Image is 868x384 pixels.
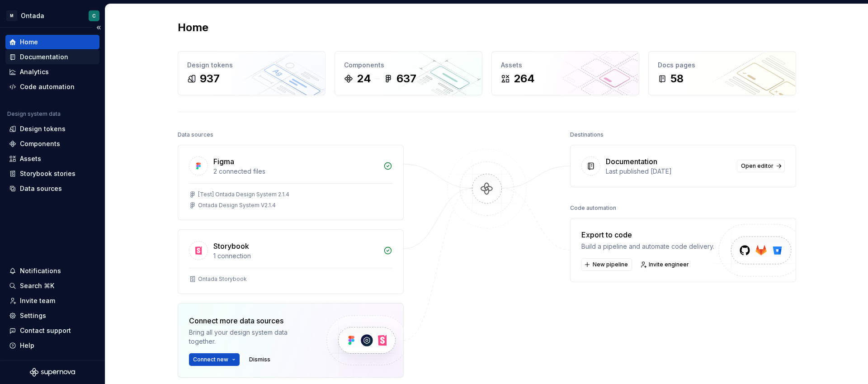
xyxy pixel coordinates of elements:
[7,110,61,118] div: Design system data
[92,12,96,19] div: C
[20,169,75,178] div: Storybook stories
[20,82,75,91] div: Code automation
[570,128,604,141] div: Destinations
[5,137,99,151] a: Components
[249,356,270,363] span: Dismiss
[178,20,208,35] h2: Home
[648,51,796,95] a: Docs pages58
[606,167,731,176] div: Last published [DATE]
[20,38,38,47] div: Home
[30,368,75,377] svg: Supernova Logo
[581,229,714,240] div: Export to code
[5,80,99,94] a: Code automation
[357,71,371,86] div: 24
[20,184,62,193] div: Data sources
[5,279,99,293] button: Search ⌘K
[213,156,234,167] div: Figma
[198,202,276,209] div: Ontada Design System V2.1.4
[514,71,535,86] div: 264
[20,67,49,76] div: Analytics
[741,162,774,170] span: Open editor
[20,139,60,148] div: Components
[21,11,44,20] div: Ontada
[5,294,99,308] a: Invite team
[658,61,787,70] div: Docs pages
[189,315,311,326] div: Connect more data sources
[178,229,404,294] a: Storybook1 connectionOntada Storybook
[189,353,240,366] button: Connect new
[5,308,99,323] a: Settings
[344,61,473,70] div: Components
[20,341,34,350] div: Help
[581,258,632,271] button: New pipeline
[593,261,628,268] span: New pipeline
[178,51,325,95] a: Design tokens937
[6,10,17,21] div: M
[189,328,311,346] div: Bring all your design system data together.
[5,122,99,136] a: Design tokens
[20,124,66,133] div: Design tokens
[245,353,274,366] button: Dismiss
[335,51,482,95] a: Components24637
[213,241,249,251] div: Storybook
[213,251,378,261] div: 1 connection
[20,281,54,290] div: Search ⌘K
[5,152,99,166] a: Assets
[187,61,316,70] div: Design tokens
[178,145,404,220] a: Figma2 connected files[Test] Ontada Design System 2.1.4Ontada Design System V2.1.4
[198,275,247,283] div: Ontada Storybook
[570,202,616,214] div: Code automation
[20,326,71,335] div: Contact support
[5,181,99,196] a: Data sources
[5,35,99,49] a: Home
[637,258,693,271] a: Invite engineer
[5,323,99,338] button: Contact support
[20,266,61,275] div: Notifications
[396,71,416,86] div: 637
[581,242,714,251] div: Build a pipeline and automate code delivery.
[606,156,657,167] div: Documentation
[20,52,68,62] div: Documentation
[501,61,630,70] div: Assets
[5,338,99,353] button: Help
[5,166,99,181] a: Storybook stories
[193,356,228,363] span: Connect new
[649,261,689,268] span: Invite engineer
[178,128,213,141] div: Data sources
[5,50,99,64] a: Documentation
[5,65,99,79] a: Analytics
[20,154,41,163] div: Assets
[2,6,103,25] button: MOntadaC
[20,296,55,305] div: Invite team
[20,311,46,320] div: Settings
[670,71,684,86] div: 58
[5,264,99,278] button: Notifications
[92,21,105,34] button: Collapse sidebar
[200,71,220,86] div: 937
[491,51,639,95] a: Assets264
[198,191,289,198] div: [Test] Ontada Design System 2.1.4
[737,160,785,172] a: Open editor
[213,167,378,176] div: 2 connected files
